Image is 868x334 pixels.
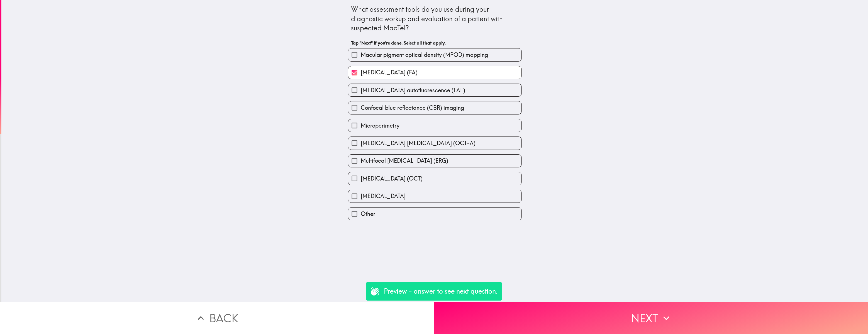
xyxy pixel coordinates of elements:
button: [MEDICAL_DATA] autofluorescence (FAF) [348,84,521,96]
div: What assessment tools do you use during your diagnostic workup and evaluation of a patient with s... [351,5,519,33]
span: Macular pigment optical density (MPOD) mapping [361,51,488,59]
span: [MEDICAL_DATA] (FA) [361,69,418,76]
p: Preview - answer to see next question. [384,287,498,296]
h6: Tap "Next" if you're done. Select all that apply. [351,40,519,46]
button: [MEDICAL_DATA] [348,190,521,203]
button: Other [348,208,521,220]
button: [MEDICAL_DATA] (OCT) [348,172,521,185]
span: [MEDICAL_DATA] [361,192,406,200]
button: Microperimetry [348,119,521,132]
span: Confocal blue reflectance (CBR) imaging [361,104,464,112]
span: Other [361,210,375,218]
span: [MEDICAL_DATA] (OCT) [361,175,423,182]
button: Macular pigment optical density (MPOD) mapping [348,48,521,61]
button: Confocal blue reflectance (CBR) imaging [348,101,521,114]
span: Microperimetry [361,122,399,130]
button: [MEDICAL_DATA] (FA) [348,66,521,79]
span: Multifocal [MEDICAL_DATA] (ERG) [361,157,448,165]
span: [MEDICAL_DATA] autofluorescence (FAF) [361,86,465,94]
button: Multifocal [MEDICAL_DATA] (ERG) [348,155,521,167]
button: [MEDICAL_DATA] [MEDICAL_DATA] (OCT-A) [348,137,521,149]
button: Next [434,302,868,334]
span: [MEDICAL_DATA] [MEDICAL_DATA] (OCT-A) [361,139,476,147]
